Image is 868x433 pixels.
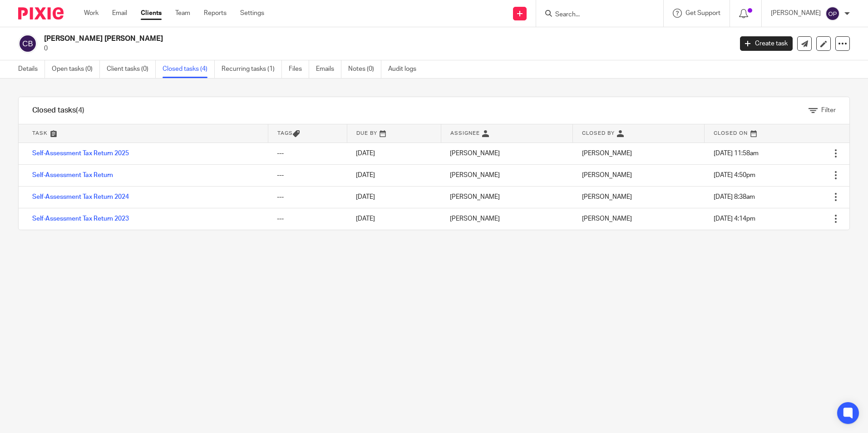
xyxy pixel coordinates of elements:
a: Self-Assessment Tax Return 2024 [32,194,129,200]
a: Self-Assessment Tax Return 2023 [32,216,129,222]
img: svg%3E [18,34,37,53]
a: Recurring tasks (1) [222,60,282,78]
a: Work [84,9,99,18]
td: [PERSON_NAME] [441,186,572,208]
h2: [PERSON_NAME] [PERSON_NAME] [44,34,590,44]
a: Client tasks (0) [107,60,156,78]
span: [DATE] 11:58am [714,150,759,157]
span: (4) [76,107,84,114]
td: [DATE] [347,186,441,208]
span: [DATE] 4:50pm [714,172,755,178]
div: --- [277,214,338,223]
a: Reports [204,9,227,18]
a: Self-Assessment Tax Return [32,172,113,178]
a: Details [18,60,45,78]
span: Filter [821,107,836,113]
a: Clients [141,9,162,18]
td: [PERSON_NAME] [441,143,572,164]
a: Closed tasks (4) [163,60,215,78]
div: --- [277,192,338,202]
span: [PERSON_NAME] [582,194,632,200]
td: [PERSON_NAME] [441,208,572,230]
p: [PERSON_NAME] [771,9,821,18]
a: Open tasks (0) [52,60,100,78]
a: Email [112,9,127,18]
th: Tags [268,124,347,143]
span: [DATE] 8:38am [714,194,755,200]
a: Emails [316,60,341,78]
div: --- [277,149,338,158]
a: Self-Assessment Tax Return 2025 [32,150,129,157]
div: --- [277,171,338,180]
a: Create task [740,36,793,51]
a: Settings [240,9,264,18]
td: [PERSON_NAME] [441,164,572,186]
td: [DATE] [347,164,441,186]
span: [PERSON_NAME] [582,150,632,157]
img: svg%3E [825,6,840,21]
span: [PERSON_NAME] [582,216,632,222]
a: Notes (0) [348,60,381,78]
td: [DATE] [347,143,441,164]
h1: Closed tasks [32,106,84,115]
span: [DATE] 4:14pm [714,216,755,222]
a: Audit logs [388,60,423,78]
span: Get Support [686,10,720,16]
a: Team [175,9,190,18]
img: Pixie [18,7,64,20]
span: [PERSON_NAME] [582,172,632,178]
td: [DATE] [347,208,441,230]
a: Files [289,60,309,78]
input: Search [554,11,636,19]
p: 0 [44,44,726,53]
